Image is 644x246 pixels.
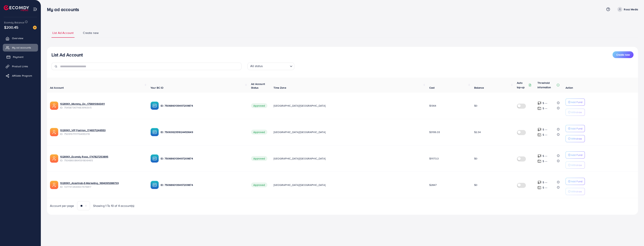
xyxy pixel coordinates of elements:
a: My ad accounts [3,44,38,51]
p: ID: 7506860139497209874 [161,103,245,108]
iframe: Chat [628,229,641,243]
a: Product Links [3,63,38,70]
img: top-up amount [537,180,541,184]
div: <span class='underline'>1028901_Mommy_Dc_1756910643411</span></br>7545873671483916305 [60,102,145,110]
button: Add Fund [566,151,585,159]
span: Ad Account Status [251,82,265,90]
span: All status [250,63,264,69]
p: Add Fund [571,179,582,184]
button: Withdraw [566,188,585,195]
img: top-up amount [537,186,541,190]
img: ic-ads-acc.e4c84228.svg [50,181,58,189]
button: Withdraw [566,135,585,142]
p: $ --- [543,154,547,158]
p: Withdraw [571,163,582,167]
span: Ecomdy Balance [4,21,24,24]
p: Threshold information [537,81,556,90]
span: Time Zone [274,86,286,90]
span: ID: 7509197111716495378 [60,132,145,136]
img: menu [33,7,37,11]
span: $0 [474,104,477,108]
span: [GEOGRAPHIC_DATA]/[GEOGRAPHIC_DATA] [274,157,326,160]
input: Search for option [264,63,288,69]
span: Action [566,86,573,90]
p: $ --- [543,132,547,137]
span: Your BC ID [151,86,163,90]
span: [GEOGRAPHIC_DATA]/[GEOGRAPHIC_DATA] [274,130,326,134]
span: [GEOGRAPHIC_DATA]/[GEOGRAPHIC_DATA] [274,183,326,187]
p: Rooz Media [624,7,638,12]
a: Rooz Media [616,7,638,12]
img: logo [4,5,29,11]
span: ID: 7277372644637474817 [60,185,145,189]
p: $ --- [543,101,547,105]
span: $200.45 [4,25,18,30]
img: top-up amount [537,159,541,163]
img: top-up amount [537,106,541,110]
a: 1028901_Alashhab-E-Marketing_1694395386739 [60,181,145,185]
span: Account per page [50,204,74,208]
img: ic-ads-acc.e4c84228.svg [50,154,58,163]
p: $ --- [543,159,547,163]
span: Balance [474,86,484,90]
p: $ --- [543,185,547,190]
span: $2847 [429,183,437,187]
span: [GEOGRAPHIC_DATA]/[GEOGRAPHIC_DATA] [274,104,326,108]
p: Add Fund [571,126,582,131]
span: ID: 7545873671483916305 [60,106,145,109]
span: $0 [474,157,477,160]
a: Payment [3,53,38,61]
a: Overview [3,34,38,42]
p: Withdraw [571,136,582,141]
p: Add Fund [571,100,582,104]
img: ic-ba-acc.ded83a64.svg [151,181,159,189]
span: Product Links [12,64,28,68]
span: Create new [83,31,99,35]
div: <span class='underline'>1028901_VIP Fashion_1748371246553</span></br>7509197111716495378 [60,128,145,136]
div: <span class='underline'>1028901_Alashhab-E-Marketing_1694395386739</span></br>7277372644637474817 [60,181,145,189]
a: 1028901_Ecomdy Rooz_1747827253895 [60,155,145,159]
img: image [33,26,37,29]
span: Approved [251,156,267,161]
img: top-up amount [537,128,541,132]
img: ic-ba-acc.ded83a64.svg [151,128,159,136]
button: Add Fund [566,99,585,106]
img: ic-ads-acc.e4c84228.svg [50,128,58,136]
span: Ad Account [50,86,64,90]
div: <span class='underline'>1028901_Ecomdy Rooz_1747827253895</span></br>7506860864591806465 [60,155,145,162]
span: $1364 [429,104,436,108]
span: Overview [12,36,23,40]
a: 1028901_VIP Fashion_1748371246553 [60,128,145,132]
p: ID: 7506860139497209874 [161,156,245,161]
button: Add Fund [566,125,585,132]
span: Create new [616,53,630,57]
p: ID: 7506860139497209874 [161,183,245,187]
p: $ --- [543,106,547,111]
p: $ --- [543,180,547,185]
img: ic-ads-acc.e4c84228.svg [50,102,58,110]
span: Approved [251,103,267,108]
span: $0 [474,183,477,187]
span: Affiliate Program [12,74,32,78]
button: Create new [613,51,634,58]
span: Cost [429,86,435,90]
p: Add Fund [571,153,582,157]
span: Approved [251,182,267,187]
h3: List Ad Account [51,52,83,58]
span: Showing 1 To 10 of 4 account(s) [93,204,134,208]
img: ic-ba-acc.ded83a64.svg [151,154,159,163]
span: List Ad Account [52,31,74,35]
img: top-up amount [537,154,541,158]
button: Add Fund [566,178,585,185]
img: top-up amount [537,101,541,105]
span: Approved [251,130,267,135]
span: $3199.33 [429,130,440,134]
button: Withdraw [566,109,585,116]
a: 1028901_Mommy_Dc_1756910643411 [60,102,145,106]
span: My ad accounts [12,46,31,49]
p: Withdraw [571,189,582,194]
span: $2.34 [474,130,481,134]
span: ID: 7506860864591806465 [60,159,145,162]
a: Affiliate Program [3,72,38,79]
